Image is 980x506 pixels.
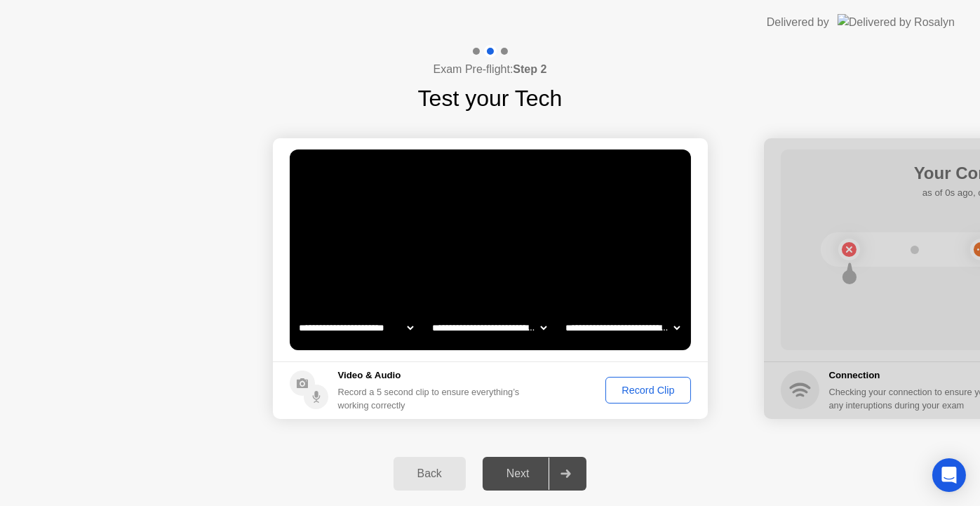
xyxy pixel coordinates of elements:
div: Record a 5 second clip to ensure everything’s working correctly [338,385,525,412]
div: Back [398,467,462,480]
button: Back [394,457,466,491]
select: Available cameras [296,314,416,342]
h4: Exam Pre-flight: [434,61,547,78]
h1: Test your Tech [418,81,563,115]
b: Step 2 [513,63,546,75]
button: Record Clip [605,377,690,404]
h5: Video & Audio [338,368,525,382]
img: Delivered by Rosalyn [838,14,955,30]
div: Delivered by [767,14,829,31]
div: Record Clip [610,385,685,396]
div: Open Intercom Messenger [932,458,966,492]
div: Next [487,467,549,480]
select: Available speakers [429,314,549,342]
select: Available microphones [563,314,683,342]
button: Next [483,457,587,491]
